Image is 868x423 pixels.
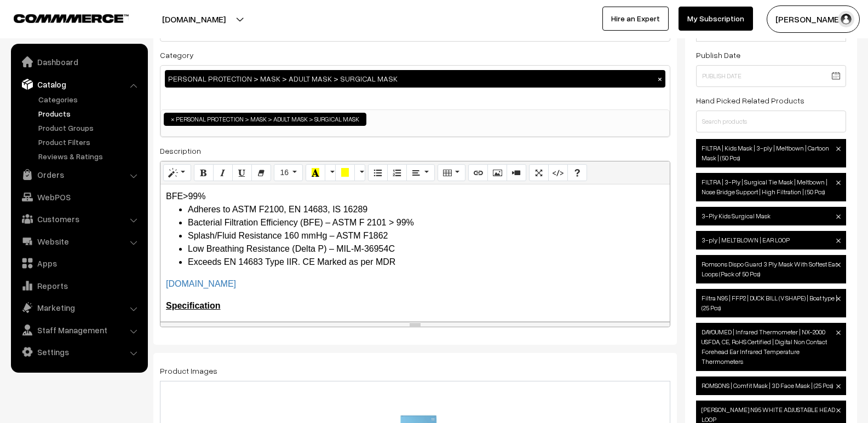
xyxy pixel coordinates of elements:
[836,147,841,151] img: close
[280,168,289,177] span: 16
[14,52,144,72] a: Dashboard
[696,231,846,250] span: 3-ply | MELTBLOWN | EAR LOOP
[368,164,388,182] button: Unordered list (CTRL+SHIFT+NUM7)
[838,11,854,27] img: user
[36,108,144,119] a: Products
[696,49,740,61] label: Publish Date
[696,173,846,201] span: FILTRA | 3-Ply | Surgical Tie Mask | Meltbown | Nose Bridge Support | High Filtration | (50 Pcs)
[836,215,841,219] img: close
[160,145,201,157] label: Description
[14,11,110,24] a: COMMMERCE
[836,263,841,267] img: close
[188,256,664,269] li: Exceeds EN 14683 Type IIR. CE Marked as per MDR
[165,70,665,88] div: PERSONAL PROTECTION > MASK > ADULT MASK > SURGICAL MASK
[36,150,144,162] a: Reviews & Ratings
[696,207,846,225] span: 3-Ply Kids Surgical Mask
[602,7,669,31] a: Hire an Expert
[836,408,841,413] img: close
[194,164,214,182] button: Bold (CTRL+B)
[188,242,664,256] li: Low Breathing Resistance (Delta P) – MIL-M-36954C
[36,94,144,105] a: Categories
[14,342,144,362] a: Settings
[14,209,144,229] a: Customers
[188,205,367,214] span: Adheres to ASTM F2100, EN 14683, IS 16289
[232,164,252,182] button: Underline (CTRL+U)
[36,122,144,134] a: Product Groups
[767,5,860,33] button: [PERSON_NAME]…
[679,7,753,31] a: My Subscription
[213,164,233,182] button: Italic (CTRL+I)
[188,229,664,242] li: Splash/Fluid Resistance 160 mmHg – ASTM F1862
[406,164,434,182] button: Paragraph
[14,253,144,273] a: Apps
[163,164,191,182] button: Style
[696,289,846,317] span: Filtra N95 | FFP2 | DUCK BILL (V SHAPE) | Boat type | (25 Pcs)
[696,65,846,87] input: Publish Date
[696,111,846,132] input: Search products
[507,164,526,182] button: Video
[836,181,841,185] img: close
[548,164,568,182] button: Code View
[696,255,846,283] span: Romsons Dispo Guard 3 Ply Mask With Softest Ear Loops (Pack of 50 Pcs)
[124,5,264,33] button: [DOMAIN_NAME]
[166,190,664,203] div: BFE>99%
[696,323,846,371] span: DAYOUMED | Infrared Thermometer | NX-2000 USFDA, CE, RoHS Certified | Digital Non Contact Forehea...
[387,164,407,182] button: Ordered list (CTRL+SHIFT+NUM8)
[171,114,175,124] span: ×
[696,95,804,106] label: Hand Picked Related Products
[836,384,841,389] img: close
[325,164,336,182] button: More Color
[166,301,221,310] u: Specification
[164,113,366,126] li: PERSONAL PROTECTION > MASK > ADULT MASK > SURGICAL MASK
[251,164,271,182] button: Remove Font Style (CTRL+\)
[354,164,365,182] button: More Color
[160,322,670,327] div: resize
[14,276,144,295] a: Reports
[487,164,507,182] button: Picture
[836,297,841,301] img: close
[166,279,236,288] a: [DOMAIN_NAME]
[696,139,846,167] span: FILTRA | Kids Mask | 3-ply | Meltbown | Cartoon Mask | (50 Pcs)
[529,164,549,182] button: Full Screen
[14,14,129,22] img: COMMMERCE
[335,164,355,182] button: Background Color
[160,365,217,376] label: Product Images
[14,187,144,207] a: WebPOS
[696,376,846,395] span: ROMSONS | Comfit Mask | 3D Face Mask | (25 Pcs)
[836,331,841,335] img: close
[160,49,194,61] label: Category
[14,74,144,94] a: Catalog
[14,320,144,340] a: Staff Management
[567,164,587,182] button: Help
[14,231,144,251] a: Website
[655,74,665,84] button: ×
[438,164,465,182] button: Table
[36,136,144,148] a: Product Filters
[468,164,488,182] button: Link (CTRL+K)
[274,164,303,182] button: Font Size
[188,216,664,229] li: Bacterial Filtration Efficiency (BFE) – ASTM F 2101 > 99%
[836,239,841,243] img: close
[14,165,144,184] a: Orders
[14,298,144,317] a: Marketing
[306,164,325,182] button: Recent Color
